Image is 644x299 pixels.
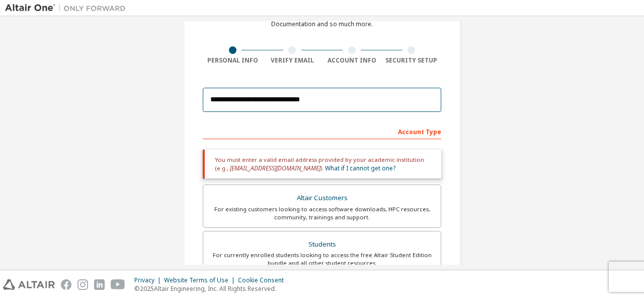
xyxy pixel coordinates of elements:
div: Account Info [322,56,382,65]
div: Account Type [203,123,441,139]
img: Altair One [5,3,131,13]
a: What if I cannot get one? [325,164,395,172]
div: For currently enrolled students looking to access the free Altair Student Edition bundle and all ... [209,251,435,267]
img: facebook.svg [61,279,71,290]
div: Privacy [134,276,164,284]
p: © 2025 Altair Engineering, Inc. All Rights Reserved. [134,284,290,293]
img: linkedin.svg [94,279,105,290]
div: Altair Customers [209,191,435,205]
img: youtube.svg [111,279,125,290]
div: Verify Email [263,56,323,65]
div: Personal Info [203,56,263,65]
div: You must enter a valid email address provided by your academic institution (e.g., ). [203,150,441,178]
div: Students [209,237,435,252]
img: instagram.svg [77,279,88,290]
img: altair_logo.svg [3,279,55,290]
div: For existing customers looking to access software downloads, HPC resources, community, trainings ... [209,205,435,221]
div: Cookie Consent [238,276,290,284]
div: Security Setup [382,56,442,65]
span: [EMAIL_ADDRESS][DOMAIN_NAME] [230,164,320,172]
div: Website Terms of Use [164,276,238,284]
